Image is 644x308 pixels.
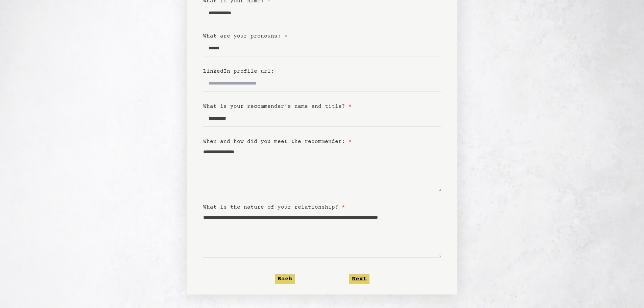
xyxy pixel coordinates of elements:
button: Back [275,274,295,284]
label: What are your pronouns: [203,33,288,39]
label: What is your recommender’s name and title? [203,103,352,110]
label: When and how did you meet the recommender: [203,139,352,145]
label: LinkedIn profile url: [203,68,274,74]
label: What is the nature of your relationship? [203,204,345,210]
button: Next [349,274,369,284]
